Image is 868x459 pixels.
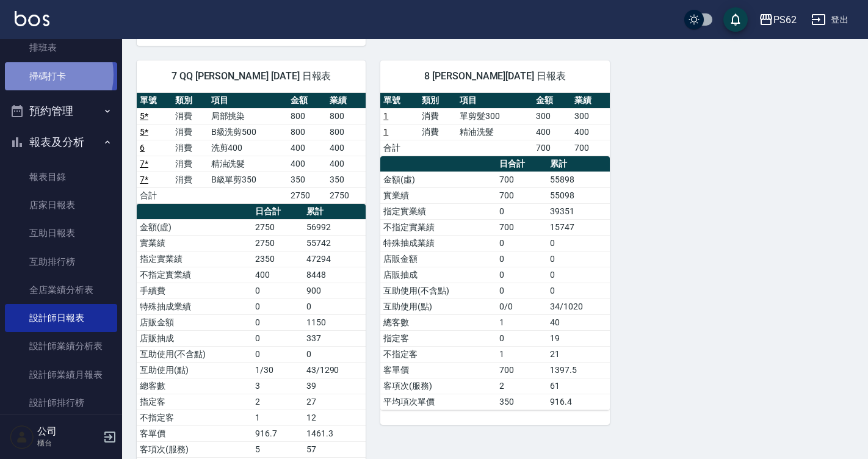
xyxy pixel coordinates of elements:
[533,93,571,109] th: 金額
[137,314,252,330] td: 店販金額
[496,394,548,410] td: 350
[172,108,208,124] td: 消費
[419,108,457,124] td: 消費
[380,156,609,410] table: a dense table
[252,378,303,394] td: 3
[327,140,366,156] td: 400
[172,93,208,109] th: 類別
[496,314,548,330] td: 1
[496,251,548,267] td: 0
[137,187,172,203] td: 合計
[5,248,117,276] a: 互助排行榜
[383,111,388,121] a: 1
[419,93,457,109] th: 類別
[547,394,610,410] td: 916.4
[137,93,366,204] table: a dense table
[723,7,748,32] button: save
[172,124,208,140] td: 消費
[303,410,366,425] td: 12
[496,156,548,172] th: 日合計
[303,425,366,441] td: 1461.3
[303,251,366,267] td: 47294
[547,235,610,251] td: 0
[303,314,366,330] td: 1150
[137,235,252,251] td: 實業績
[137,425,252,441] td: 客單價
[547,378,610,394] td: 61
[380,314,496,330] td: 總客數
[457,124,533,140] td: 精油洗髮
[137,93,172,109] th: 單號
[496,172,548,187] td: 700
[571,93,610,109] th: 業績
[547,267,610,283] td: 0
[137,394,252,410] td: 指定客
[137,267,252,283] td: 不指定實業績
[380,140,419,156] td: 合計
[303,362,366,378] td: 43/1290
[496,378,548,394] td: 2
[140,143,145,153] a: 6
[303,204,366,220] th: 累計
[754,7,801,32] button: PS62
[288,187,327,203] td: 2750
[288,124,327,140] td: 800
[252,283,303,298] td: 0
[5,163,117,191] a: 報表目錄
[5,126,117,158] button: 報表及分析
[571,124,610,140] td: 400
[383,127,388,137] a: 1
[208,124,288,140] td: B級洗剪500
[327,93,366,109] th: 業績
[547,346,610,362] td: 21
[172,156,208,172] td: 消費
[571,140,610,156] td: 700
[37,438,99,449] p: 櫃台
[547,298,610,314] td: 34/1020
[380,330,496,346] td: 指定客
[5,219,117,247] a: 互助日報表
[547,219,610,235] td: 15747
[419,124,457,140] td: 消費
[252,394,303,410] td: 2
[380,172,496,187] td: 金額(虛)
[137,251,252,267] td: 指定實業績
[496,235,548,251] td: 0
[380,187,496,203] td: 實業績
[380,394,496,410] td: 平均項次單價
[252,362,303,378] td: 1/30
[252,235,303,251] td: 2750
[533,124,571,140] td: 400
[380,251,496,267] td: 店販金額
[137,283,252,298] td: 手續費
[380,93,609,156] table: a dense table
[10,425,34,449] img: Person
[496,203,548,219] td: 0
[457,93,533,109] th: 項目
[547,330,610,346] td: 19
[380,346,496,362] td: 不指定客
[303,378,366,394] td: 39
[172,140,208,156] td: 消費
[395,70,595,82] span: 8 [PERSON_NAME][DATE] 日報表
[533,140,571,156] td: 700
[303,330,366,346] td: 337
[547,172,610,187] td: 55898
[5,304,117,332] a: 設計師日報表
[208,172,288,187] td: B級單剪350
[252,346,303,362] td: 0
[380,235,496,251] td: 特殊抽成業績
[380,267,496,283] td: 店販抽成
[303,283,366,298] td: 900
[380,93,419,109] th: 單號
[327,124,366,140] td: 800
[303,394,366,410] td: 27
[303,298,366,314] td: 0
[496,298,548,314] td: 0/0
[547,283,610,298] td: 0
[806,9,853,31] button: 登出
[571,108,610,124] td: 300
[252,267,303,283] td: 400
[252,219,303,235] td: 2750
[5,276,117,304] a: 全店業績分析表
